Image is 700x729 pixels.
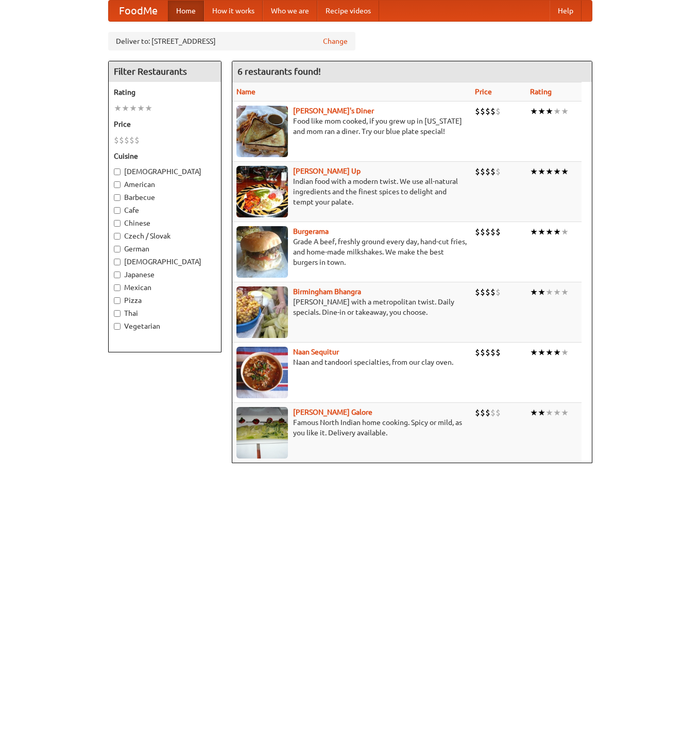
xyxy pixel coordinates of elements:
[545,347,553,358] li: ★
[553,347,561,358] li: ★
[545,166,553,177] li: ★
[490,226,496,238] li: $
[480,166,485,177] li: $
[475,166,480,177] li: $
[550,1,582,21] a: Help
[114,181,121,188] input: American
[114,194,121,201] input: Barbecue
[293,408,372,416] a: [PERSON_NAME] Galore
[204,1,263,21] a: How it works
[114,257,216,267] label: [DEMOGRAPHIC_DATA]
[561,226,569,238] li: ★
[496,226,501,238] li: $
[293,287,361,296] a: Birmingham Bhangra
[485,347,490,358] li: $
[236,347,288,398] img: naansequitur.jpg
[263,1,317,21] a: Who we are
[490,106,496,117] li: $
[122,103,129,114] li: ★
[114,151,216,161] h5: Cuisine
[114,233,121,240] input: Czech / Slovak
[538,226,545,238] li: ★
[553,286,561,298] li: ★
[480,226,485,238] li: $
[530,347,538,358] li: ★
[236,407,288,459] img: currygalore.jpg
[168,1,204,21] a: Home
[490,286,496,298] li: $
[114,87,216,97] h5: Rating
[530,88,552,96] a: Rating
[114,205,216,215] label: Cafe
[236,297,467,317] p: [PERSON_NAME] with a metropolitan twist. Daily specials. Dine-in or takeaway, you choose.
[538,106,545,117] li: ★
[317,1,379,21] a: Recipe videos
[114,207,121,214] input: Cafe
[545,106,553,117] li: ★
[129,103,137,114] li: ★
[530,166,538,177] li: ★
[530,106,538,117] li: ★
[114,220,121,227] input: Chinese
[114,119,216,129] h5: Price
[236,106,288,157] img: sallys.jpg
[109,61,221,82] h4: Filter Restaurants
[293,167,361,175] a: [PERSON_NAME] Up
[553,106,561,117] li: ★
[530,286,538,298] li: ★
[114,321,216,331] label: Vegetarian
[236,417,467,438] p: Famous North Indian home cooking. Spicy or mild, as you like it. Delivery available.
[485,166,490,177] li: $
[490,407,496,418] li: $
[114,259,121,265] input: [DEMOGRAPHIC_DATA]
[475,407,480,418] li: $
[114,192,216,202] label: Barbecue
[114,231,216,241] label: Czech / Slovak
[114,295,216,306] label: Pizza
[236,166,288,217] img: curryup.jpg
[145,103,152,114] li: ★
[114,103,122,114] li: ★
[124,134,129,146] li: $
[496,407,501,418] li: $
[323,36,348,46] a: Change
[545,407,553,418] li: ★
[475,226,480,238] li: $
[538,347,545,358] li: ★
[236,357,467,367] p: Naan and tandoori specialties, from our clay oven.
[236,176,467,207] p: Indian food with a modern twist. We use all-natural ingredients and the finest spices to delight ...
[293,107,374,115] a: [PERSON_NAME]'s Diner
[545,226,553,238] li: ★
[114,134,119,146] li: $
[496,106,501,117] li: $
[485,226,490,238] li: $
[108,32,355,50] div: Deliver to: [STREET_ADDRESS]
[553,226,561,238] li: ★
[538,166,545,177] li: ★
[553,407,561,418] li: ★
[538,407,545,418] li: ★
[475,286,480,298] li: $
[114,244,216,254] label: German
[293,348,339,356] a: Naan Sequitur
[485,407,490,418] li: $
[114,297,121,304] input: Pizza
[114,168,121,175] input: [DEMOGRAPHIC_DATA]
[545,286,553,298] li: ★
[480,286,485,298] li: $
[114,308,216,318] label: Thai
[485,106,490,117] li: $
[553,166,561,177] li: ★
[114,310,121,317] input: Thai
[114,246,121,252] input: German
[475,88,492,96] a: Price
[496,347,501,358] li: $
[114,166,216,177] label: [DEMOGRAPHIC_DATA]
[475,106,480,117] li: $
[236,226,288,278] img: burgerama.jpg
[237,66,321,76] ng-pluralize: 6 restaurants found!
[236,236,467,267] p: Grade A beef, freshly ground every day, hand-cut fries, and home-made milkshakes. We make the bes...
